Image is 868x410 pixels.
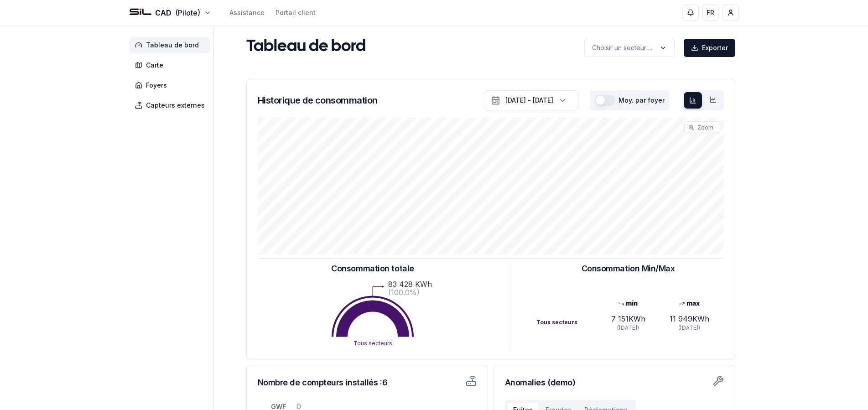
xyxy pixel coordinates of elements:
[130,57,214,73] a: Carte
[598,313,659,324] div: 7 151 KWh
[697,124,713,131] span: Zoom
[702,5,719,21] button: FR
[331,262,414,275] h3: Consommation totale
[505,96,553,105] div: [DATE] - [DATE]
[388,288,420,297] text: (100.0%)
[130,2,151,24] img: SIL - CAD Logo
[353,340,392,347] text: Tous secteurs
[659,299,720,308] div: max
[485,90,577,110] button: [DATE] - [DATE]
[659,313,720,324] div: 11 949 KWh
[592,43,652,52] p: Choisir un secteur ...
[175,7,200,18] span: (Pilote)
[598,299,659,308] div: min
[146,81,167,90] span: Foyers
[155,7,172,18] span: CAD
[275,8,316,17] a: Portail client
[582,262,675,275] h3: Consommation Min/Max
[130,37,214,53] a: Tableau de bord
[246,38,366,56] h1: Tableau de bord
[229,8,265,17] a: Assistance
[130,97,214,114] a: Capteurs externes
[598,324,659,332] div: ([DATE])
[146,41,199,50] span: Tableau de bord
[146,61,163,70] span: Carte
[146,101,205,110] span: Capteurs externes
[659,324,720,332] div: ([DATE])
[388,280,432,289] text: 83 428 KWh
[258,94,378,107] h3: Historique de consommation
[707,8,714,17] span: FR
[130,7,211,18] button: CAD(Pilote)
[584,39,675,57] button: label
[130,77,214,93] a: Foyers
[258,376,406,389] h3: Nombre de compteurs installés : 6
[619,97,665,104] label: Moy. par foyer
[536,319,598,326] div: Tous secteurs
[684,39,735,57] button: Exporter
[505,376,724,389] h3: Anomalies (demo)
